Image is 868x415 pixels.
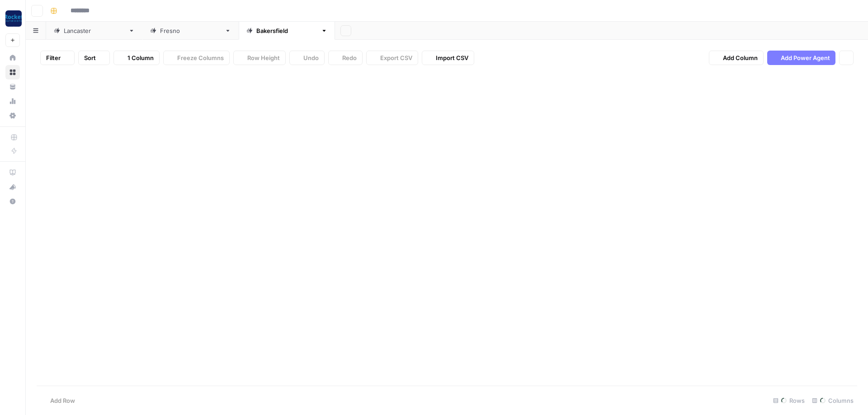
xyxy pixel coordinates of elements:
[233,51,286,65] button: Row Height
[769,393,808,408] div: Rows
[5,79,20,94] a: Your Data
[5,108,20,123] a: Settings
[5,10,22,27] img: Rocket Pilots Logo
[781,53,830,62] span: Add Power Agent
[46,53,61,62] span: Filter
[5,180,20,194] button: What's new?
[256,26,317,35] div: [GEOGRAPHIC_DATA]
[239,22,335,40] a: [GEOGRAPHIC_DATA]
[709,51,764,65] button: Add Column
[84,53,96,62] span: Sort
[289,51,325,65] button: Undo
[767,51,835,65] button: Add Power Agent
[163,51,230,65] button: Freeze Columns
[50,396,75,405] span: Add Row
[328,51,363,65] button: Redo
[380,53,412,62] span: Export CSV
[177,53,224,62] span: Freeze Columns
[5,7,20,30] button: Workspace: Rocket Pilots
[366,51,418,65] button: Export CSV
[46,22,142,40] a: [GEOGRAPHIC_DATA]
[303,53,319,62] span: Undo
[113,51,160,65] button: 1 Column
[247,53,280,62] span: Row Height
[40,51,75,65] button: Filter
[5,165,20,180] a: AirOps Academy
[5,65,20,79] a: Browse
[160,26,221,35] div: [GEOGRAPHIC_DATA]
[808,393,857,408] div: Columns
[142,22,239,40] a: [GEOGRAPHIC_DATA]
[5,94,20,108] a: Usage
[64,26,125,35] div: [GEOGRAPHIC_DATA]
[6,180,19,194] div: What's new?
[723,53,758,62] span: Add Column
[37,393,80,408] button: Add Row
[5,51,20,65] a: Home
[422,51,474,65] button: Import CSV
[436,53,468,62] span: Import CSV
[342,53,357,62] span: Redo
[78,51,110,65] button: Sort
[5,194,20,209] button: Help + Support
[127,53,154,62] span: 1 Column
